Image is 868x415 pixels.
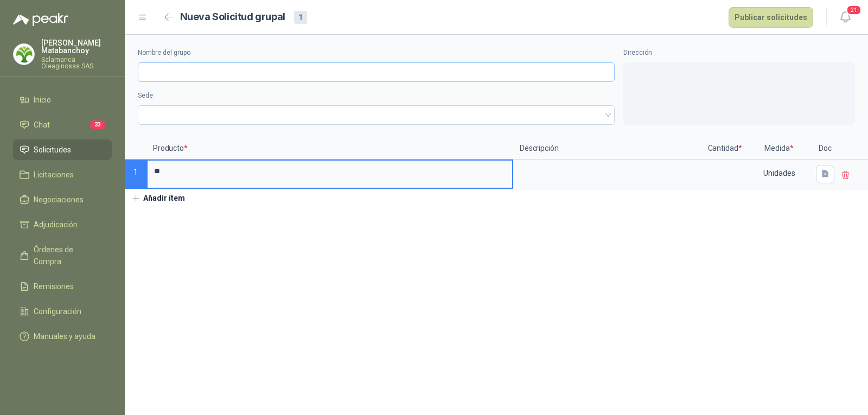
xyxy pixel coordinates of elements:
[41,56,112,69] p: Salamanca Oleaginosas SAS
[34,305,81,317] span: Configuración
[41,39,112,54] p: [PERSON_NAME] Matabanchoy
[13,13,68,26] img: Logo peakr
[13,326,112,347] a: Manuales y ayuda
[138,91,615,101] label: Sede
[812,138,839,159] p: Doc
[34,280,74,292] span: Remisiones
[13,276,112,297] a: Remisiones
[13,164,112,185] a: Licitaciones
[34,330,95,342] span: Manuales y ayuda
[835,8,855,27] button: 21
[729,7,813,28] button: Publicar solicitudes
[846,5,861,15] span: 21
[125,189,192,208] button: Añadir ítem
[34,144,71,156] span: Solicitudes
[90,120,105,129] span: 23
[13,214,112,235] a: Adjudicación
[14,44,34,65] img: Company Logo
[623,48,855,58] label: Dirección
[513,138,703,159] p: Descripción
[13,139,112,160] a: Solicitudes
[703,138,746,159] p: Cantidad
[13,301,112,322] a: Configuración
[125,159,146,189] p: 1
[34,119,50,131] span: Chat
[746,138,812,159] p: Medida
[34,194,84,206] span: Negociaciones
[748,161,810,186] div: Unidades
[34,169,74,181] span: Licitaciones
[34,219,78,231] span: Adjudicación
[294,11,307,24] div: 1
[34,244,101,267] span: Órdenes de Compra
[138,48,615,58] label: Nombre del grupo
[146,138,513,159] p: Producto
[13,114,112,135] a: Chat23
[13,189,112,210] a: Negociaciones
[13,90,112,110] a: Inicio
[13,239,112,272] a: Órdenes de Compra
[180,9,285,25] h2: Nueva Solicitud grupal
[34,94,51,106] span: Inicio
